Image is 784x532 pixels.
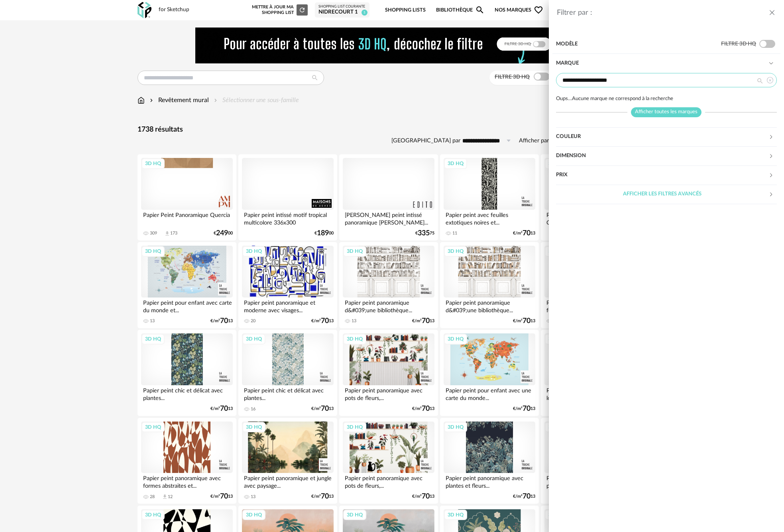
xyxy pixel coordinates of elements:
[556,185,768,204] div: Afficher les filtres avancés
[556,128,777,147] div: Couleur
[556,35,721,54] div: Modèle
[557,8,768,18] div: Filtrer par :
[556,54,777,73] div: Marque
[556,166,777,185] div: Prix
[556,73,777,128] div: Marque
[556,185,777,204] div: Afficher les filtres avancés
[556,147,777,166] div: Dimension
[768,8,776,18] button: close drawer
[631,107,701,117] span: Afficher toutes les marques
[556,95,777,104] p: Oups…Aucune marque ne correspond à la recherche
[556,166,768,185] div: Prix
[721,41,756,47] span: Filtre 3D HQ
[556,54,768,73] div: Marque
[556,146,768,166] div: Dimension
[556,127,768,146] div: Couleur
